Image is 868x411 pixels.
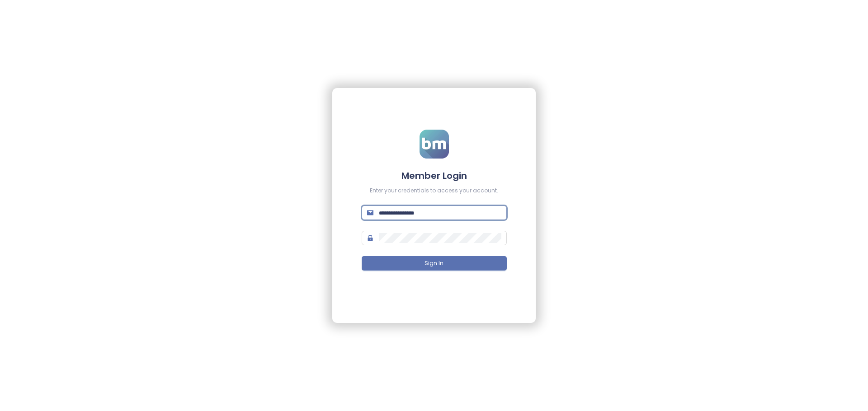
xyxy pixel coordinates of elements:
[425,259,443,268] span: Sign In
[362,256,507,271] button: Sign In
[362,187,507,195] div: Enter your credentials to access your account.
[367,235,373,241] span: lock
[362,169,507,182] h4: Member Login
[420,130,449,159] img: logo
[367,210,373,216] span: mail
